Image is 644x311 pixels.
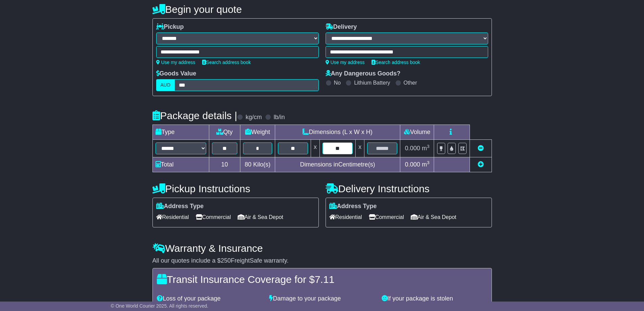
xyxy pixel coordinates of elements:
h4: Package details | [152,110,237,121]
a: Use my address [156,60,195,65]
h4: Delivery Instructions [326,183,492,194]
label: Any Dangerous Goods? [326,70,401,77]
span: m [422,145,430,152]
a: Search address book [202,60,251,65]
sup: 3 [427,144,430,149]
label: Address Type [156,203,204,210]
td: Total [152,157,209,172]
sup: 3 [427,160,430,165]
td: Kilo(s) [240,157,275,172]
a: Use my address [326,60,365,65]
span: m [422,161,430,168]
div: Damage to your package [266,295,378,303]
div: Loss of your package [153,295,266,303]
label: kg/cm [245,114,262,121]
span: Air & Sea Depot [411,212,456,222]
td: Qty [209,125,240,140]
td: Type [152,125,209,140]
td: x [311,140,319,157]
span: Commercial [369,212,404,222]
h4: Transit Insurance Coverage for $ [157,274,487,285]
span: Residential [329,212,362,222]
span: Commercial [196,212,231,222]
label: Lithium Battery [354,80,390,86]
td: x [356,140,364,157]
a: Search address book [372,60,420,65]
td: Dimensions (L x W x H) [275,125,400,140]
label: Pickup [156,23,184,31]
span: 80 [245,161,252,168]
span: © One World Courier 2025. All rights reserved. [111,303,209,309]
label: Delivery [326,23,357,31]
td: Weight [240,125,275,140]
div: If your package is stolen [378,295,491,303]
a: Remove this item [478,145,484,152]
td: 10 [209,157,240,172]
span: Air & Sea Depot [238,212,283,222]
span: 7.11 [315,274,334,285]
label: lb/in [273,114,285,121]
span: 0.000 [405,161,420,168]
span: 0.000 [405,145,420,152]
span: Residential [156,212,189,222]
h4: Pickup Instructions [152,183,319,194]
label: Address Type [329,203,377,210]
div: All our quotes include a $ FreightSafe warranty. [152,257,492,265]
label: Other [404,80,417,86]
h4: Warranty & Insurance [152,243,492,254]
label: Goods Value [156,70,196,77]
h4: Begin your quote [152,4,492,15]
td: Dimensions in Centimetre(s) [275,157,400,172]
span: 250 [221,257,231,264]
label: No [334,80,341,86]
label: AUD [156,79,175,91]
a: Add new item [478,161,484,168]
td: Volume [400,125,434,140]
